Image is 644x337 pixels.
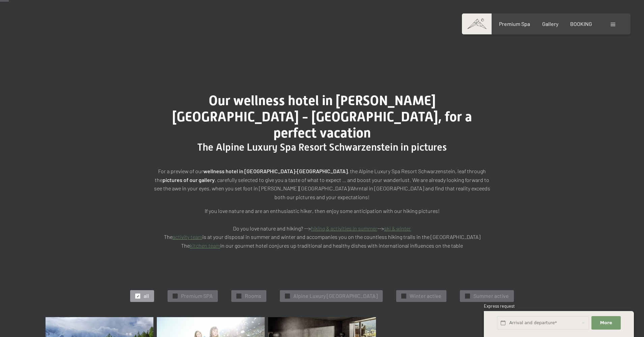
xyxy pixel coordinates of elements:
p: If you love nature and are an enthusiastic hiker, then enjoy some anticipation with our hiking pi... [153,207,491,250]
span: The Alpine Luxury Spa Resort Schwarzenstein in pictures [197,141,447,153]
span: Rooms [245,292,261,300]
a: kitchen team [190,242,220,249]
a: ski & winter [384,225,411,232]
span: Summer active [473,292,509,300]
a: BOOKING [570,21,592,27]
span: Winter active [410,292,441,300]
a: Premium Spa [499,21,530,27]
span: Our wellness hotel in [PERSON_NAME][GEOGRAPHIC_DATA] - [GEOGRAPHIC_DATA], for a perfect vacation [172,93,472,141]
span: ✓ [137,294,139,299]
a: Gallery [542,21,558,27]
button: More [591,316,620,330]
span: Premium SPA [181,292,213,300]
span: Alpine Luxury [GEOGRAPHIC_DATA] [293,292,378,300]
span: Express request [484,303,515,309]
span: ✓ [238,294,240,299]
span: ✓ [403,294,405,299]
strong: pictures of our gallery [163,177,215,183]
span: ✓ [466,294,469,299]
span: ✓ [286,294,289,299]
strong: wellness hotel in [GEOGRAPHIC_DATA]-[GEOGRAPHIC_DATA] [203,168,348,174]
a: activity team [173,234,202,240]
span: More [600,320,612,326]
a: hiking & activities in summer [311,225,377,232]
span: ✓ [174,294,177,299]
span: all [144,292,149,300]
p: For a preview of our , the Alpine Luxury Spa Resort Schwarzenstein, leaf through the , carefully ... [153,167,491,201]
